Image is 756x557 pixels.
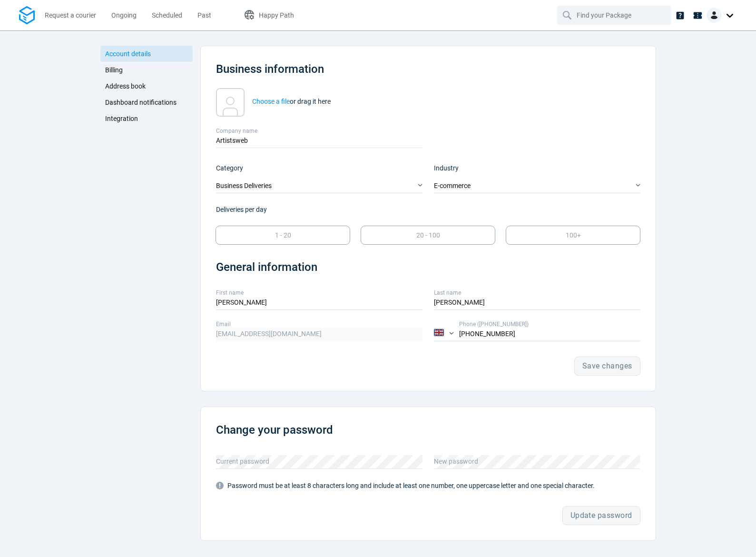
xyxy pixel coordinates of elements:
input: Find your Package [577,6,654,24]
img: Country flag [434,329,444,336]
div: Business Deliveries [216,179,422,193]
label: Last name [434,288,640,297]
span: Category [216,164,243,172]
div: E-commerce [434,179,640,193]
img: Client [707,8,722,23]
a: Address book [100,78,193,94]
span: Past [197,11,211,19]
a: Billing [100,62,193,78]
p: 100+ [566,230,581,240]
img: Logo [19,6,35,25]
strong: Choose a file [252,98,290,105]
a: Integration [100,110,193,127]
label: Current password [216,449,422,467]
p: 20 - 100 [416,230,440,240]
span: Billing [105,66,123,74]
span: Ongoing [111,11,137,19]
p: Deliveries per day [216,205,640,215]
span: General information [216,260,317,274]
span: or drag it here [252,98,331,105]
span: Industry [434,164,459,172]
span: Business information [216,62,324,76]
label: Phone ([PHONE_NUMBER]) [459,320,640,328]
span: Account details [105,50,151,58]
span: Change your password [216,423,333,437]
span: Scheduled [152,11,182,19]
label: New password [434,449,640,467]
span: Happy Path [259,11,294,19]
p: 1 - 20 [275,230,291,240]
span: Password must be at least 8 characters long and include at least one number, one uppercase letter... [216,482,595,489]
span: Request a courier [45,11,96,19]
span: Dashboard notifications [105,99,177,106]
label: Company name [216,127,422,135]
a: Dashboard notifications [100,94,193,110]
span: Integration [105,115,138,122]
label: First name [216,288,422,297]
img: User uploaded content [216,88,245,117]
span: Address book [105,82,146,90]
label: Email [216,320,422,328]
a: Account details [100,46,193,62]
